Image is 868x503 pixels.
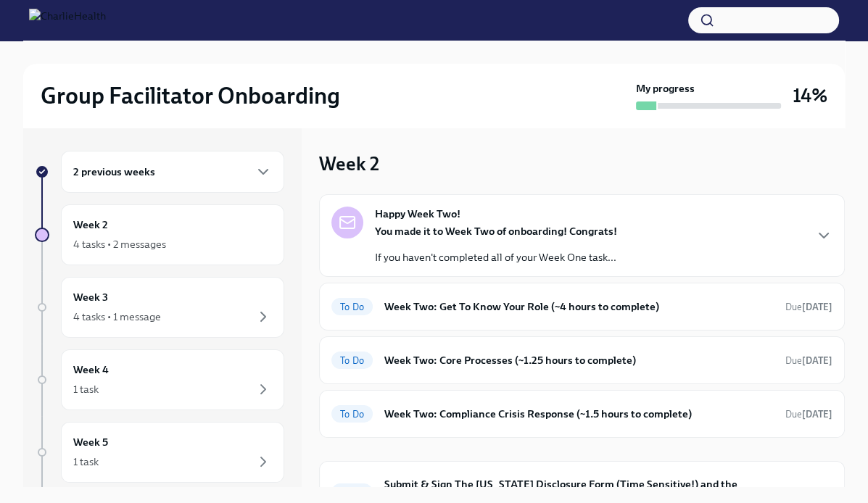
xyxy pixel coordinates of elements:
h2: Group Facilitator Onboarding [41,81,340,110]
div: 4 tasks • 1 message [73,309,161,324]
h6: Week Two: Core Processes (~1.25 hours to complete) [384,352,774,368]
span: August 18th, 2025 10:00 [785,354,832,367]
a: Week 41 task [35,349,284,410]
span: Due [785,487,832,498]
a: Week 51 task [35,422,284,483]
a: To DoWeek Two: Get To Know Your Role (~4 hours to complete)Due[DATE] [331,295,832,318]
h6: Week 5 [73,434,108,450]
div: 4 tasks • 2 messages [73,237,166,251]
span: To Do [331,487,373,498]
span: Due [785,355,832,366]
h6: 2 previous weeks [73,164,155,180]
strong: [DATE] [802,487,832,498]
span: Due [785,409,832,420]
span: To Do [331,302,373,312]
h6: Week 2 [73,217,108,233]
h6: Week 3 [73,289,108,305]
a: Week 34 tasks • 1 message [35,277,284,338]
div: 1 task [73,382,99,396]
span: Due [785,302,832,312]
h6: Week 4 [73,362,109,378]
div: 2 previous weeks [61,151,284,193]
span: August 18th, 2025 10:00 [785,407,832,421]
p: If you haven't completed all of your Week One task... [375,250,617,265]
strong: You made it to Week Two of onboarding! Congrats! [375,225,617,238]
span: August 18th, 2025 10:00 [785,300,832,314]
h3: Week 2 [319,151,379,177]
a: Week 24 tasks • 2 messages [35,204,284,265]
a: To DoWeek Two: Compliance Crisis Response (~1.5 hours to complete)Due[DATE] [331,402,832,425]
strong: [DATE] [802,302,832,312]
strong: [DATE] [802,409,832,420]
a: To DoWeek Two: Core Processes (~1.25 hours to complete)Due[DATE] [331,349,832,372]
span: August 13th, 2025 10:00 [785,486,832,499]
strong: My progress [636,81,695,96]
div: 1 task [73,454,99,469]
strong: [DATE] [802,355,832,366]
strong: Happy Week Two! [375,207,460,221]
h6: Week Two: Compliance Crisis Response (~1.5 hours to complete) [384,406,774,422]
h3: 14% [793,83,827,109]
h6: Week Two: Get To Know Your Role (~4 hours to complete) [384,299,774,315]
span: To Do [331,355,373,366]
img: CharlieHealth [29,9,106,32]
span: To Do [331,409,373,420]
